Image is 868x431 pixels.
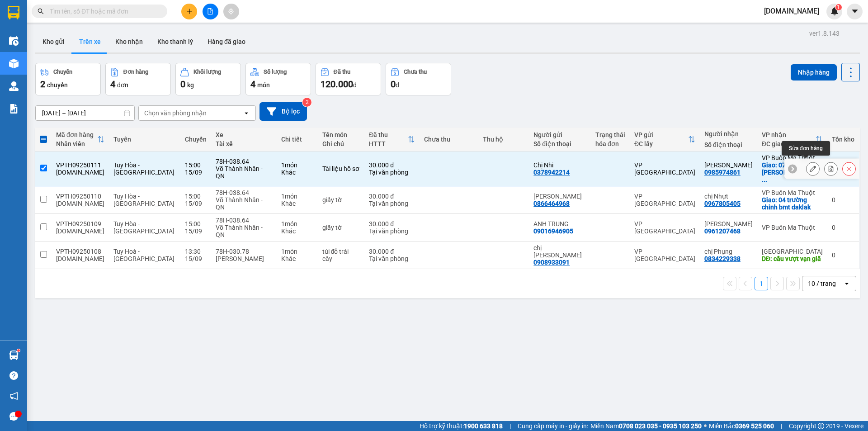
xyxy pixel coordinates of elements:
button: Chưa thu0đ [386,63,451,95]
button: caret-down [847,4,863,19]
div: ANH TRUNG [533,220,586,227]
div: VP Buôn Ma Thuột [762,224,823,231]
div: VP Buôn Ma Thuột [762,189,823,196]
div: VP [GEOGRAPHIC_DATA] [634,220,695,235]
div: Ghi chú [322,140,360,147]
div: Khác [281,255,313,262]
div: Chưa thu [404,69,427,75]
div: Đã thu [369,131,407,138]
div: chị Nhựt [704,193,753,200]
li: VP VP [GEOGRAPHIC_DATA] [5,38,62,68]
div: Khác [281,169,313,176]
strong: 0708 023 035 - 0935 103 250 [619,422,702,430]
img: icon-new-feature [830,7,839,15]
div: túi đỏ trái cây [322,248,360,262]
span: 2 [40,79,45,90]
button: plus [181,4,197,19]
div: [GEOGRAPHIC_DATA] [762,248,823,255]
div: 1 món [281,248,313,255]
sup: 2 [302,98,311,107]
span: chuyến [47,81,68,89]
th: Toggle SortBy [364,128,419,152]
span: 120.000 [321,79,353,90]
div: VP [GEOGRAPHIC_DATA] [634,248,695,262]
div: Chi tiết [281,136,313,143]
div: Khác [281,200,313,207]
div: Sửa đơn hàng [782,141,830,156]
th: Toggle SortBy [757,128,827,152]
span: 0 [391,79,396,90]
div: Anh Ken [533,193,586,200]
div: 0834229338 [704,255,741,262]
div: giấy tờ [322,224,360,231]
div: 1 món [281,220,313,227]
div: 09016946905 [533,227,573,235]
div: Anh Quý [704,161,753,169]
span: message [9,412,18,421]
div: Tài xế [216,140,272,147]
span: ... [762,176,767,183]
span: [DOMAIN_NAME] [757,5,826,17]
div: 1 món [281,193,313,200]
div: Xe [216,131,272,138]
div: Võ Thành Nhân - QN [216,196,272,211]
div: Người nhận [704,130,753,137]
div: DĐ: cầu vượt vạn giã [762,255,823,262]
div: 0866464968 [533,200,570,207]
div: chị Phụng [704,248,753,255]
div: 0 [832,224,854,231]
div: 0961207468 [704,227,741,235]
div: 15:00 [185,161,207,169]
div: Chuyến [185,136,207,143]
div: Khác [281,227,313,235]
div: Tài liệu hồ sơ [322,165,360,172]
span: 4 [110,79,115,90]
span: caret-down [851,7,859,15]
div: 0967805405 [704,200,741,207]
span: question-circle [9,371,18,380]
button: Trên xe [72,31,108,52]
div: VP gửi [634,131,688,138]
span: Hỗ trợ kỹ thuật: [420,421,503,431]
svg: open [843,280,850,287]
div: Mã đơn hàng [56,131,97,138]
div: 13:30 [185,248,207,255]
button: Kho nhận [108,31,150,52]
div: Giao: 04 trường chinh bmt daklak [762,196,823,211]
button: Đã thu120.000đ [316,63,381,95]
span: Tuy Hòa - [GEOGRAPHIC_DATA] [113,193,175,207]
span: ⚪️ [704,424,707,428]
div: ĐC lấy [634,140,688,147]
div: 0378942214 [533,169,570,176]
div: Tồn kho [832,136,854,143]
div: 15/09 [185,255,207,262]
span: 0 [180,79,185,90]
div: Tuyến [113,136,176,143]
button: file-add [203,4,218,19]
span: search [38,8,44,14]
div: VP nhận [762,131,816,138]
div: 15:00 [185,220,207,227]
span: aim [228,8,234,14]
span: | [781,421,782,431]
div: Tại văn phòng [369,200,415,207]
span: Cung cấp máy in - giấy in: [518,421,588,431]
div: Anh Dũng [704,220,753,227]
th: Toggle SortBy [52,128,109,152]
span: đ [396,81,399,89]
div: Tên món [322,131,360,138]
div: hóa đơn [595,140,625,147]
div: Đã thu [334,69,350,75]
div: Tại văn phòng [369,169,415,176]
div: VPTH09250108 [56,248,104,255]
strong: 0369 525 060 [735,422,774,430]
div: Võ Thành Nhân - QN [216,224,272,238]
img: warehouse-icon [9,36,19,46]
span: Tuy Hòa - [GEOGRAPHIC_DATA] [113,220,175,235]
div: 30.000 đ [369,248,415,255]
button: aim [223,4,239,19]
div: 15/09 [185,169,207,176]
div: Tại văn phòng [369,255,415,262]
button: 1 [755,277,768,290]
th: Toggle SortBy [630,128,700,152]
